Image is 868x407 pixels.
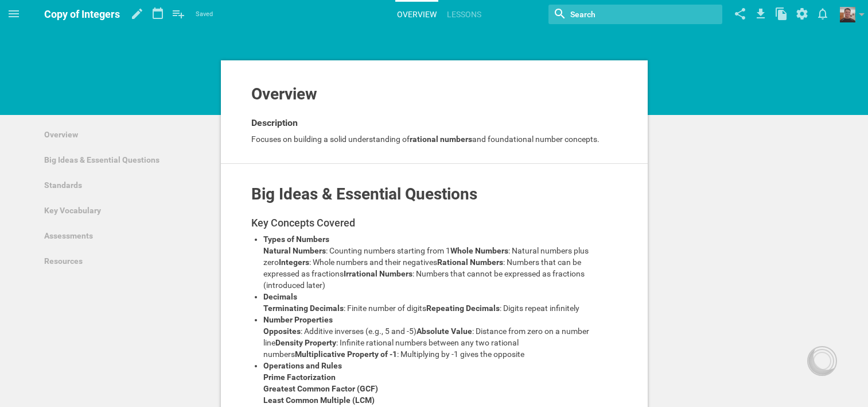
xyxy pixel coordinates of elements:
a: Overview [37,122,213,147]
span: Rational Numbers [437,258,503,267]
span: : Additive inverses (e.g., 5 and -5) [301,327,417,336]
span: Focuses on building a solid understanding of [251,135,410,144]
span: : Counting numbers starting from 1 [326,246,450,255]
a: Key Vocabulary [37,198,213,223]
span: : Infinite rational numbers between any two rational numbers [263,338,520,359]
span: Copy of Integers [44,8,120,20]
span: Absolute Value [417,327,472,336]
span: Whole Numbers [450,246,508,255]
span: Integers [279,258,309,267]
span: : Multiplying by -1 gives the opposite [397,350,524,359]
span: and foundational number concepts. [472,135,600,144]
span: : Numbers that cannot be expressed as fractions (introduced later) [263,269,586,290]
span: : Finite number of digits [344,304,426,313]
input: Search [569,7,673,22]
span: : Whole numbers and their negatives [309,258,437,267]
a: Overview [395,2,438,27]
span: : Digits repeat infinitely [500,304,579,313]
span: Types of Numbers Natural Numbers [263,235,329,255]
span: Key Concepts Covered [251,217,355,229]
span: Irrational Numbers [344,269,412,278]
span: Multiplicative Property of -1 [295,350,397,359]
a: Standards [37,172,213,198]
span: Big Ideas & Essential Questions [251,185,477,203]
span: Decimals Terminating Decimals [263,292,344,313]
span: rational numbers [410,135,472,144]
span: Repeating Decimals [426,304,500,313]
a: Big Ideas & Essential Questions [37,147,213,172]
span: Density Property [275,338,336,347]
span: Saved [196,9,213,20]
span: Overview [251,85,317,103]
a: Resources [37,248,213,274]
span: Number Properties Opposites [263,315,333,336]
span: Description [251,117,298,128]
a: Lessons [445,2,483,27]
a: Assessments [37,223,213,248]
